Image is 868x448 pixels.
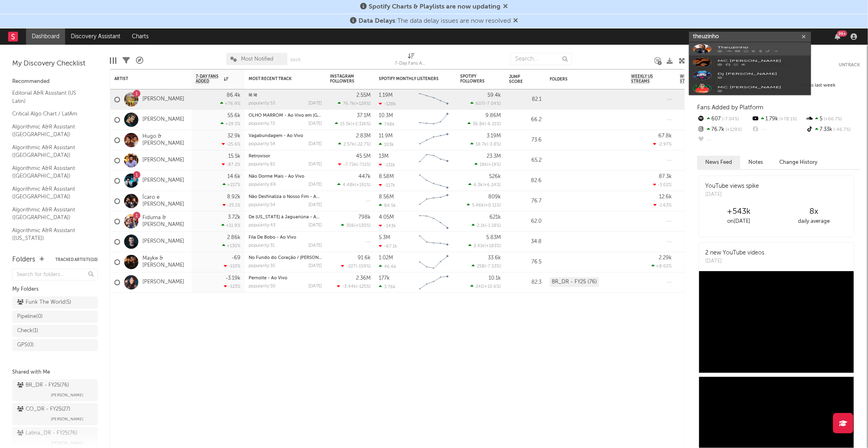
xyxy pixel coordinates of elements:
[806,114,860,124] div: 5
[142,279,184,286] a: [PERSON_NAME]
[415,150,452,171] svg: Chart title
[487,154,501,159] div: 23.3M
[249,256,335,260] a: No Fundo do Coração / [PERSON_NAME]
[379,276,390,281] div: 177k
[488,255,501,261] div: 33.6k
[415,171,452,191] svg: Chart title
[358,255,371,261] div: 91.6k
[689,122,811,148] a: MC [PERSON_NAME]
[249,142,275,146] div: popularity: 54
[356,183,370,187] span: +191 %
[806,124,860,135] div: 7.33k
[346,264,356,269] span: -227
[369,4,501,10] span: Spotify Charts & Playlists are now updating
[835,33,840,40] button: 99+
[338,141,371,147] div: ( )
[142,157,184,164] a: [PERSON_NAME]
[487,133,501,139] div: 3.19M
[308,244,322,248] div: [DATE]
[659,174,672,179] div: 87.3k
[12,379,98,401] a: BR_DR - FY25(76)[PERSON_NAME]
[142,96,184,103] a: [PERSON_NAME]
[222,162,241,167] div: -87.2 %
[659,255,672,261] div: 2.29k
[415,232,452,252] svg: Chart title
[357,264,370,269] span: -159 %
[509,135,542,145] div: 73.6
[513,18,518,24] span: Dismiss
[379,284,396,289] div: 3.76k
[122,49,130,72] div: Filters
[228,215,241,220] div: 3.72k
[224,263,241,269] div: -110 %
[486,122,500,126] span: -6.21 %
[227,133,241,139] div: 32.9k
[468,121,501,126] div: ( )
[142,255,188,269] a: Mayke & [PERSON_NAME]
[249,93,322,98] div: Iê Iê
[17,326,38,336] div: Check ( 1 )
[308,203,322,207] div: [DATE]
[509,156,542,165] div: 65.2
[227,194,241,200] div: 8.92k
[470,284,501,289] div: ( )
[249,101,275,106] div: popularity: 53
[356,133,371,139] div: 2.83M
[485,102,500,106] span: -7.04 %
[249,215,330,220] a: De [US_STATE] à Jaguariúna - Ao Vivo
[222,243,241,248] div: +130 %
[308,264,322,268] div: [DATE]
[220,101,241,106] div: +76.9 %
[51,390,83,400] span: [PERSON_NAME]
[249,154,322,159] div: Retrovisor
[488,93,501,98] div: 59.4k
[224,284,241,289] div: -123 %
[484,285,500,289] span: +10.6 %
[17,428,77,438] div: Latina_DR - FY25 ( 76 )
[415,130,452,150] svg: Chart title
[341,263,371,269] div: ( )
[12,325,98,337] a: Check(1)
[415,211,452,232] svg: Chart title
[227,93,241,98] div: 86.4k
[472,223,501,228] div: ( )
[379,203,396,208] div: 84.5k
[232,255,241,261] div: -69
[511,53,572,65] input: Search...
[249,76,310,81] div: Most Recent Track
[142,133,188,147] a: Hugo & [PERSON_NAME]
[249,244,275,248] div: popularity: 31
[395,49,428,72] div: 7-Day Fans Added (7-Day Fans Added)
[227,174,241,179] div: 14.6k
[12,403,98,425] a: CO_DR - FY25(27)[PERSON_NAME]
[776,217,852,226] div: daily average
[12,77,98,87] div: Recommended
[346,224,354,228] span: 306
[474,244,485,248] span: 2.41k
[142,215,188,228] a: Fiduma & [PERSON_NAME]
[249,134,303,138] a: Vagabundagem - Ao Vivo
[488,194,501,200] div: 809k
[308,162,322,167] div: [DATE]
[249,113,359,118] a: OLHO MARROM - Ao Vivo em [GEOGRAPHIC_DATA]
[17,340,34,350] div: GPS ( 0 )
[12,339,98,351] a: GPS(0)
[705,249,764,257] div: 2 new YouTube videos
[343,183,355,187] span: 4.48k
[379,133,393,139] div: 11.9M
[509,278,542,287] div: 82.3
[476,102,484,106] span: 607
[717,74,807,84] div: MC [PERSON_NAME]
[337,284,371,289] div: ( )
[467,202,501,208] div: ( )
[509,176,542,186] div: 82.6
[473,122,485,126] span: 36.8k
[509,257,542,267] div: 76.5
[357,285,370,289] span: -125 %
[717,101,807,111] div: Dj [PERSON_NAME]
[249,235,296,240] a: Fila De Bobo - Ao Vivo
[837,30,847,37] div: 99 +
[468,182,501,187] div: ( )
[241,57,273,62] span: Most Notified
[509,74,529,84] div: Jump Score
